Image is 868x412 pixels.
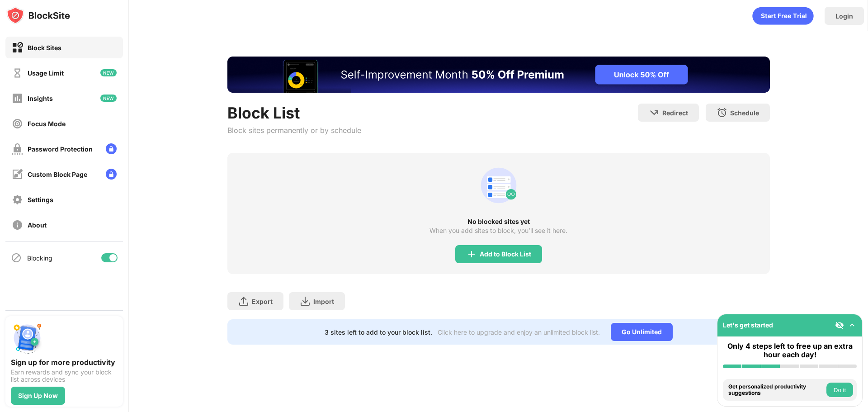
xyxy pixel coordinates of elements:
[227,126,361,135] div: Block sites permanently or by schedule
[313,298,334,305] div: Import
[28,95,53,102] div: Insights
[12,93,23,104] img: insights-off.svg
[12,169,23,180] img: customize-block-page-off.svg
[752,7,814,25] div: animation
[723,342,857,359] div: Only 4 steps left to free up an extra hour each day!
[835,321,844,330] img: eye-not-visible.svg
[826,383,853,397] button: Do it
[611,323,673,341] div: Go Unlimited
[12,118,23,129] img: focus-off.svg
[12,143,23,155] img: password-protection-off.svg
[6,6,70,24] img: logo-blocksite.svg
[723,321,773,329] div: Let's get started
[28,44,61,52] div: Block Sites
[28,170,87,178] div: Custom Block Page
[28,196,53,204] div: Settings
[28,69,64,77] div: Usage Limit
[12,194,23,205] img: settings-off.svg
[252,298,273,305] div: Export
[728,384,824,397] div: Get personalized productivity suggestions
[100,69,117,76] img: new-icon.svg
[662,109,688,117] div: Redirect
[28,221,47,229] div: About
[106,143,117,154] img: lock-menu.svg
[848,321,857,330] img: omni-setup-toggle.svg
[100,95,117,102] img: new-icon.svg
[730,109,759,117] div: Schedule
[438,328,600,336] div: Click here to upgrade and enjoy an unlimited block list.
[11,252,22,263] img: blocking-icon.svg
[11,322,43,354] img: push-signup.svg
[27,254,52,262] div: Blocking
[12,67,23,79] img: time-usage-off.svg
[11,358,118,367] div: Sign up for more productivity
[28,120,66,128] div: Focus Mode
[325,328,432,336] div: 3 sites left to add to your block list.
[28,145,93,153] div: Password Protection
[106,169,117,180] img: lock-menu.svg
[477,164,520,207] div: animation
[18,392,58,399] div: Sign Up Now
[480,251,531,258] div: Add to Block List
[227,57,770,93] iframe: Banner
[227,104,361,122] div: Block List
[12,42,23,53] img: block-on.svg
[227,218,770,225] div: No blocked sites yet
[429,227,567,234] div: When you add sites to block, you’ll see it here.
[835,12,853,20] div: Login
[11,369,118,383] div: Earn rewards and sync your block list across devices
[12,219,23,231] img: about-off.svg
